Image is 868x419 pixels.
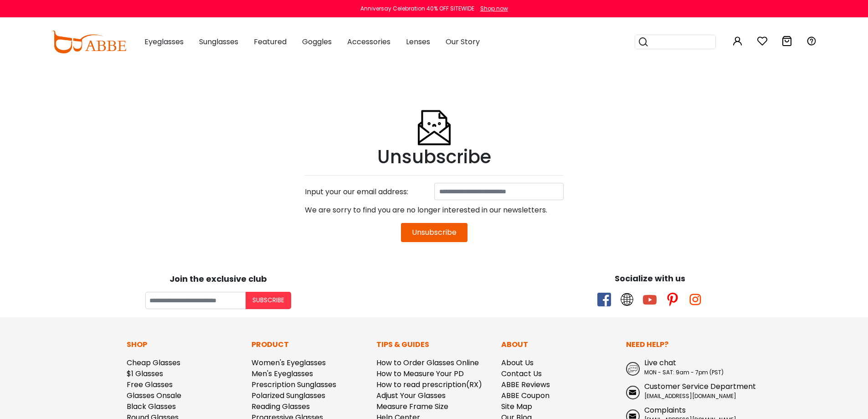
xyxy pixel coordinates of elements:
[347,36,390,47] span: Accessories
[501,390,550,401] a: ABBE Coupon
[501,401,532,412] a: Site Map
[144,36,184,47] span: Eyeglasses
[376,401,448,412] a: Measure Frame Size
[597,293,611,306] span: facebook
[300,183,434,201] div: Input your our email address:
[626,357,742,377] a: Live chat MON - SAT: 9am - 7pm (PST)
[416,88,452,146] img: Unsubscribe
[51,31,126,53] img: abbeglasses.com
[401,223,467,242] button: Unsubscribe
[666,293,679,306] span: pinterest
[501,357,534,368] a: About Us
[644,405,686,415] span: Complaints
[376,339,492,350] p: Tips & Guides
[305,201,564,219] div: We are sorry to find you are no longer interested in our newsletters.
[480,5,508,13] div: Shop now
[376,357,479,368] a: How to Order Glasses Online
[501,339,617,350] p: About
[626,381,742,400] a: Customer Service Department [EMAIL_ADDRESS][DOMAIN_NAME]
[644,357,676,368] span: Live chat
[252,401,310,412] a: Reading Glasses
[644,368,724,376] span: MON - SAT: 9am - 7pm (PST)
[688,293,702,306] span: instagram
[145,292,246,309] input: Your email
[446,36,480,47] span: Our Story
[252,379,336,390] a: Prescription Sunglasses
[246,292,291,309] button: Subscribe
[7,271,430,285] div: Join the exclusive club
[127,357,180,368] a: Cheap Glasses
[127,379,173,390] a: Free Glasses
[476,5,508,12] a: Shop now
[626,339,742,350] p: Need Help?
[127,401,176,412] a: Black Glasses
[644,381,756,392] span: Customer Service Department
[501,368,542,379] a: Contact Us
[360,5,474,13] div: Anniversay Celebration 40% OFF SITEWIDE
[406,36,430,47] span: Lenses
[127,368,163,379] a: $1 Glasses
[127,339,242,350] p: Shop
[252,339,367,350] p: Product
[620,293,634,306] span: twitter
[127,390,181,401] a: Glasses Onsale
[501,379,550,390] a: ABBE Reviews
[643,293,657,306] span: youtube
[252,390,325,401] a: Polarized Sunglasses
[376,379,482,390] a: How to read prescription(RX)
[199,36,238,47] span: Sunglasses
[254,36,287,47] span: Featured
[376,390,446,401] a: Adjust Your Glasses
[376,368,464,379] a: How to Measure Your PD
[252,368,313,379] a: Men's Eyeglasses
[439,272,862,285] div: Socialize with us
[644,392,736,400] span: [EMAIL_ADDRESS][DOMAIN_NAME]
[305,146,564,168] h1: Unsubscribe
[302,36,332,47] span: Goggles
[252,357,326,368] a: Women's Eyeglasses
